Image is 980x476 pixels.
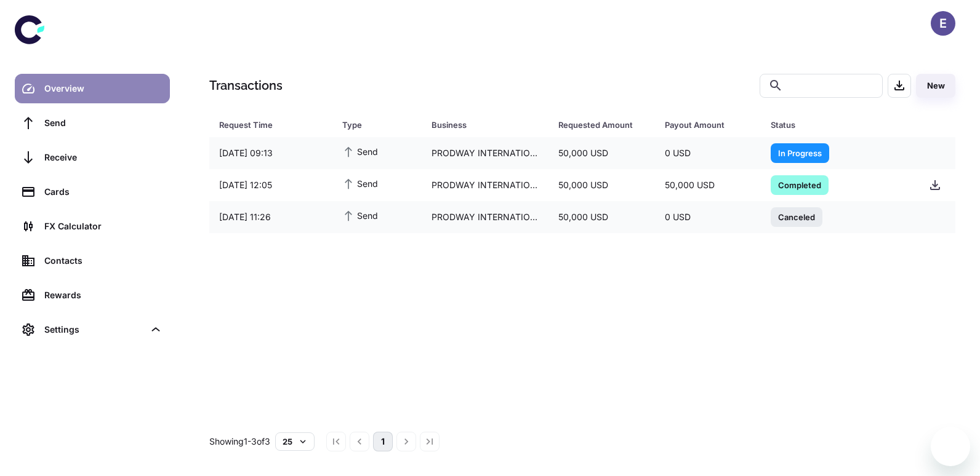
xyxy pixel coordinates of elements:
[931,11,955,36] button: E
[558,116,633,133] div: Requested Amount
[275,432,315,451] button: 25
[373,432,393,451] button: page 1
[44,323,144,336] div: Settings
[44,116,163,130] div: Send
[916,74,955,98] button: New
[771,210,822,223] span: Canceled
[44,185,163,199] div: Cards
[15,212,170,241] a: FX Calculator
[665,116,740,133] div: Payout Amount
[931,427,970,466] iframe: Button to launch messaging window
[655,141,761,165] div: 0 USD
[655,173,761,197] div: 50,000 USD
[324,432,441,451] nav: pagination navigation
[771,146,829,159] span: In Progress
[665,116,756,133] span: Payout Amount
[209,141,332,165] div: [DATE] 09:13
[209,173,332,197] div: [DATE] 12:05
[44,254,163,268] div: Contacts
[342,177,378,190] span: Send
[219,116,311,133] div: Request Time
[771,116,904,133] span: Status
[209,205,332,229] div: [DATE] 11:26
[15,246,170,276] a: Contacts
[548,141,654,165] div: 50,000 USD
[219,116,327,133] span: Request Time
[44,151,163,164] div: Receive
[558,116,649,133] span: Requested Amount
[771,116,888,133] div: Status
[422,173,549,197] div: PRODWAY INTERNATIONAL
[655,205,761,229] div: 0 USD
[342,116,401,133] div: Type
[15,108,170,138] a: Send
[15,74,170,103] a: Overview
[342,145,378,158] span: Send
[44,82,163,95] div: Overview
[771,178,829,191] span: Completed
[209,76,283,95] h1: Transactions
[15,177,170,207] a: Cards
[15,143,170,172] a: Receive
[342,116,417,133] span: Type
[342,208,378,222] span: Send
[422,141,549,165] div: PRODWAY INTERNATIONAL
[15,280,170,310] a: Rewards
[15,315,170,344] div: Settings
[548,205,654,229] div: 50,000 USD
[548,173,654,197] div: 50,000 USD
[209,435,270,448] p: Showing 1-3 of 3
[422,205,549,229] div: PRODWAY INTERNATIONAL
[44,288,163,302] div: Rewards
[44,220,163,233] div: FX Calculator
